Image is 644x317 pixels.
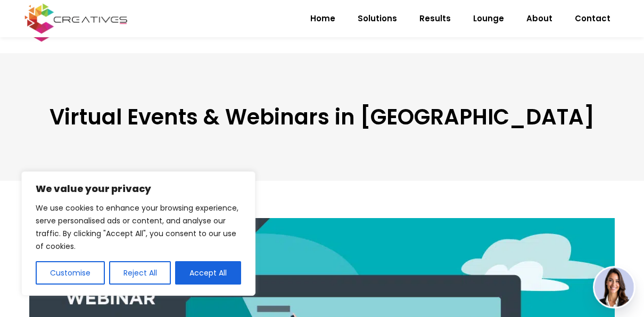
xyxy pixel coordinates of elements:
[175,261,241,285] button: Accept All
[358,5,397,32] span: Solutions
[462,5,515,32] a: Lounge
[408,5,462,32] a: Results
[595,268,634,307] img: agent
[22,2,130,35] img: Creatives
[564,5,622,32] a: Contact
[21,171,255,296] div: We value your privacy
[575,5,610,32] span: Contact
[346,5,408,32] a: Solutions
[109,261,171,285] button: Reject All
[526,5,552,32] span: About
[36,202,241,253] p: We use cookies to enhance your browsing experience, serve personalised ads or content, and analys...
[29,104,615,130] h3: Virtual Events & Webinars in [GEOGRAPHIC_DATA]
[310,5,335,32] span: Home
[473,5,504,32] span: Lounge
[419,5,451,32] span: Results
[515,5,564,32] a: About
[36,261,105,285] button: Customise
[299,5,346,32] a: Home
[36,182,241,195] p: We value your privacy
